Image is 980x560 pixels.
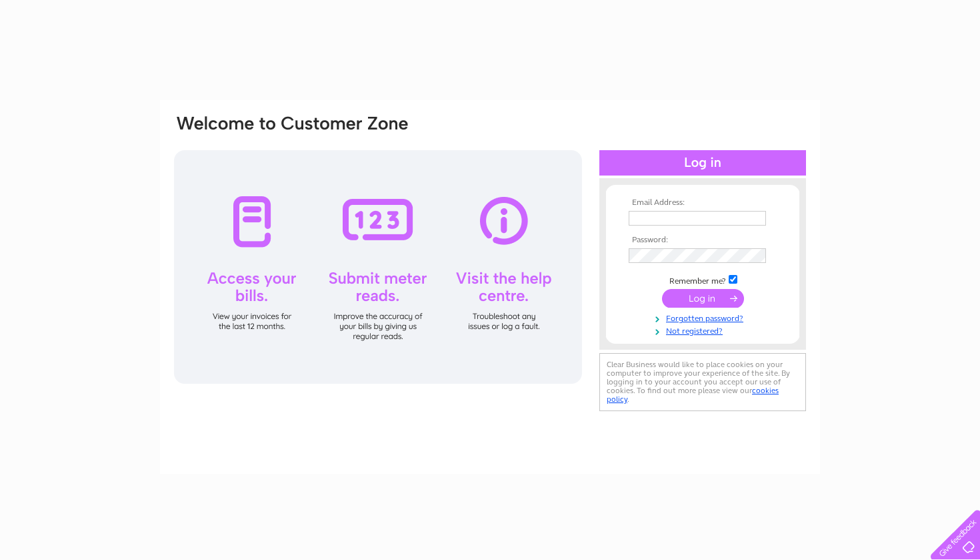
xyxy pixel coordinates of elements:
[625,198,780,208] th: Email Address:
[662,289,744,308] input: Submit
[625,236,780,245] th: Password:
[629,311,780,324] a: Forgotten password?
[629,324,780,336] a: Not registered?
[599,353,806,411] div: Clear Business would like to place cookies on your computer to improve your experience of the sit...
[607,386,779,404] a: cookies policy
[625,273,780,286] td: Remember me?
